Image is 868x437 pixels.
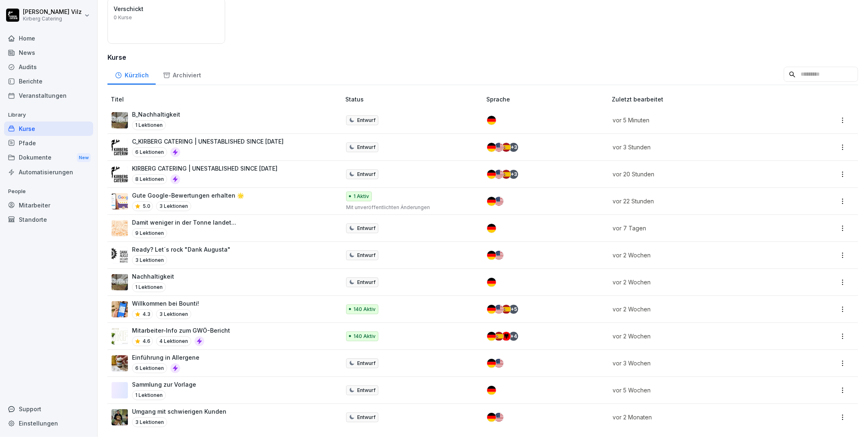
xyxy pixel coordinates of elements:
p: Entwurf [357,117,376,124]
img: de.svg [487,278,496,287]
img: es.svg [502,143,511,152]
p: vor 2 Wochen [613,278,786,286]
p: 8 Lektionen [132,174,167,184]
p: 1 Lektionen [132,120,166,130]
p: Willkommen bei Bounti! [132,299,199,308]
p: People [4,185,93,198]
p: Sprache [486,95,608,104]
div: + 5 [509,305,518,314]
p: Nachhaltigkeit [132,272,174,281]
img: xslxr8u7rrrmmaywqbbmupvx.png [112,220,128,237]
p: Mitarbeiter-Info zum GWÖ-Bericht [132,326,230,335]
p: vor 3 Wochen [613,359,786,367]
p: Titel [111,95,342,104]
div: Dokumente [4,150,93,165]
img: de.svg [487,305,496,314]
p: 9 Lektionen [132,228,167,238]
p: 3 Lektionen [156,201,191,211]
div: Berichte [4,74,93,88]
a: DokumenteNew [4,150,93,165]
img: ibmq16c03v2u1873hyb2ubud.png [112,409,128,426]
p: Entwurf [357,360,376,367]
p: KIRBERG CATERING | UNESTABLISHED SINCE [DATE] [132,164,277,173]
p: 6 Lektionen [132,147,167,157]
a: Einstellungen [4,416,93,430]
p: 140 Aktiv [353,306,376,313]
a: Home [4,31,93,45]
p: vor 2 Wochen [613,305,786,313]
p: 3 Lektionen [132,255,167,265]
h3: Kurse [107,52,858,62]
img: de.svg [487,413,496,422]
img: de.svg [487,197,496,206]
p: Library [4,108,93,122]
p: Entwurf [357,171,376,178]
p: B_Nachhaltigkeit [132,110,180,119]
img: us.svg [494,413,503,422]
p: Entwurf [357,279,376,286]
p: 140 Aktiv [353,333,376,340]
div: New [77,153,91,162]
img: de.svg [487,224,496,233]
img: dxikevl05c274fqjcx4fmktu.png [112,355,128,372]
p: Zuletzt bearbeitet [612,95,796,104]
p: vor 2 Wochen [613,251,786,259]
p: 3 Lektionen [132,417,167,427]
div: Standorte [4,212,93,227]
p: 0 Kurse [114,14,132,21]
img: us.svg [494,197,503,206]
p: vor 22 Stunden [613,197,786,205]
a: Archiviert [156,64,208,85]
p: 4 Lektionen [156,336,191,346]
p: Gute Google-Bewertungen erhalten 🌟 [132,191,244,200]
img: i46egdugay6yxji09ovw546p.png [112,139,128,155]
img: cbgah4ktzd3wiqnyiue5lell.png [112,328,128,345]
p: Entwurf [357,414,376,421]
p: 4.3 [143,311,150,318]
img: de.svg [487,251,496,260]
img: us.svg [494,359,503,368]
p: Entwurf [357,252,376,259]
p: Entwurf [357,225,376,232]
p: vor 3 Stunden [613,143,786,151]
p: vor 2 Monaten [613,413,786,421]
p: vor 2 Wochen [613,332,786,340]
a: Kürzlich [107,64,156,85]
a: Audits [4,60,93,74]
a: Kurse [4,122,93,136]
a: Veranstaltungen [4,88,93,103]
p: 6 Lektionen [132,363,167,373]
a: Pfade [4,136,93,150]
p: vor 7 Tagen [613,224,786,232]
p: Ready? Let´s rock "Dank Augusta" [132,245,230,254]
img: gkdm3ptpht20x3z55lxtzsov.png [112,247,128,264]
p: 1 Aktiv [353,193,369,200]
div: + 3 [509,170,518,179]
img: xh3bnih80d1pxcetv9zsuevg.png [112,301,128,318]
p: 1 Lektionen [132,282,166,292]
p: Entwurf [357,387,376,394]
img: al.svg [502,332,511,341]
a: Automatisierungen [4,165,93,179]
div: + 4 [509,332,518,341]
p: Status [345,95,483,104]
img: us.svg [494,305,503,314]
p: [PERSON_NAME] Vilz [23,9,82,16]
img: us.svg [494,251,503,260]
img: u3v3eqhkuuud6np3p74ep1u4.png [112,112,128,128]
p: Kirberg Catering [23,16,82,22]
img: es.svg [502,170,511,179]
img: es.svg [502,305,511,314]
p: 1 Lektionen [132,390,166,400]
p: Sammlung zur Vorlage [132,380,196,389]
a: Mitarbeiter [4,198,93,212]
div: + 3 [509,143,518,152]
img: us.svg [494,143,503,152]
